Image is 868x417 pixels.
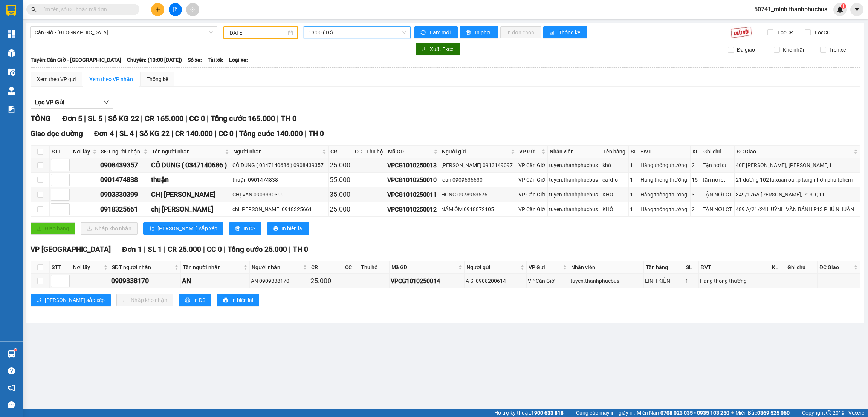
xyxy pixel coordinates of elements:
[37,297,42,304] span: sort-ascending
[168,245,201,254] span: CR 25.000
[330,189,351,200] div: 35.000
[190,7,195,12] span: aim
[179,294,211,306] button: printerIn DS
[730,26,752,38] img: 9k=
[185,114,187,123] span: |
[703,161,733,169] div: Tận nơi ct
[281,224,303,233] span: In biên lai
[235,226,240,232] span: printer
[31,97,113,109] button: Lọc VP Gửi
[329,146,353,158] th: CR
[100,160,148,170] div: 0908439357
[549,190,600,199] div: tuyen.thanhphucbus
[31,294,111,306] button: sort-ascending[PERSON_NAME] sắp xếp
[517,173,548,187] td: VP Cần Giờ
[703,176,733,184] div: tận nơi ct
[31,57,121,63] b: Tuyến: Cần Giờ - [GEOGRAPHIC_DATA]
[442,147,509,156] span: Người gửi
[151,175,230,185] div: thuận
[630,161,638,169] div: 1
[630,176,638,184] div: 1
[819,263,852,271] span: ĐC Giao
[517,202,548,217] td: VP Cần Giờ
[775,28,794,37] span: Lọc CR
[518,176,546,184] div: VP Cần Giờ
[35,27,213,38] span: Cần Giờ - Sài Gòn
[151,189,230,200] div: CHỊ [PERSON_NAME]
[391,276,463,286] div: VPCG1010250014
[235,129,237,138] span: |
[692,176,700,184] div: 15
[188,56,202,64] span: Số xe:
[309,261,343,274] th: CR
[94,129,114,138] span: Đơn 4
[150,187,231,202] td: CHỊ VÂN
[388,147,432,156] span: Mã GD
[359,261,390,274] th: Thu hộ
[267,222,309,235] button: printerIn biên lai
[223,297,228,304] span: printer
[736,190,859,199] div: 349/176A [PERSON_NAME], P13, Q11
[691,146,701,158] th: KL
[14,349,17,351] sup: 1
[224,245,226,254] span: |
[100,175,148,185] div: 0901474838
[386,202,440,217] td: VPCG1010250012
[527,274,569,288] td: VP Cần Giờ
[795,409,796,417] span: |
[149,226,154,232] span: sort-ascending
[692,205,700,213] div: 2
[233,147,321,156] span: Người nhận
[549,30,556,36] span: bar-chart
[127,56,182,64] span: Chuyến: (13:00 [DATE])
[231,296,253,304] span: In biên lai
[110,274,181,288] td: 0909338170
[31,7,37,12] span: search
[701,146,735,158] th: Ghi chú
[183,263,242,271] span: Tên người nhận
[8,106,15,113] img: solution-icon
[73,263,102,271] span: Nơi lấy
[8,350,15,358] img: warehouse-icon
[150,158,231,173] td: CÔ DUNG ( 0347140686 )
[150,173,231,187] td: thuận
[386,187,440,202] td: VPCG1010250011
[692,161,700,169] div: 2
[500,26,541,38] button: In đơn chọn
[182,276,249,286] div: AN
[576,409,635,417] span: Cung cấp máy in - giấy in:
[141,114,143,123] span: |
[309,27,406,38] span: 13:00 (TC)
[119,129,134,138] span: SL 4
[193,296,205,304] span: In DS
[517,187,548,202] td: VP Cần Giờ
[548,146,601,158] th: Nhân viên
[364,146,386,158] th: Thu hộ
[211,114,275,123] span: Tổng cước 165.000
[757,410,790,416] strong: 0369 525 060
[112,263,173,271] span: SĐT người nhận
[139,129,170,138] span: Số KG 22
[50,261,71,274] th: STT
[232,190,327,199] div: CHỊ VÂN 0903330399
[8,367,15,374] span: question-circle
[414,26,458,38] button: syncLàm mới
[145,114,183,123] span: CR 165.000
[785,261,818,274] th: Ghi chú
[518,205,546,213] div: VP Cần Giờ
[251,277,308,285] div: AN 0909338170
[277,114,279,123] span: |
[517,158,548,173] td: VP Cần Giờ
[41,5,130,14] input: Tìm tên, số ĐT hoặc mã đơn
[144,245,146,254] span: |
[700,277,769,285] div: Hàng thông thường
[629,146,639,158] th: SL
[630,190,638,199] div: 1
[273,226,278,232] span: printer
[543,26,587,38] button: bar-chartThống kê
[229,222,261,235] button: printerIn DS
[387,175,439,185] div: VPCG1010250010
[391,263,457,271] span: Mã GD
[169,3,182,16] button: file-add
[842,3,845,9] span: 1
